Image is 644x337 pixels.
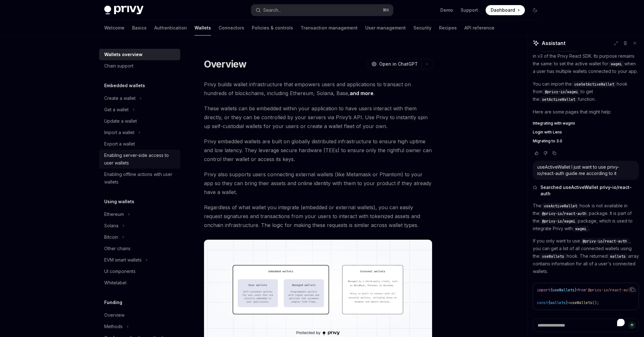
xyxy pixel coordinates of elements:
[550,288,552,293] span: {
[104,94,136,102] div: Create a wallet
[533,121,575,126] span: Integrating with wagmi
[533,139,639,144] a: Migrating to 3.0
[583,239,627,244] span: @privy-io/react-auth
[566,300,568,305] span: }
[99,220,180,231] button: Solana
[551,150,558,156] button: Copy chat response
[251,4,393,16] button: Search...⌘K
[350,90,373,97] a: and more
[574,82,614,87] span: useSetActiveWallet
[542,150,549,156] button: Vote that response was not good
[104,82,145,89] h5: Embedded wallets
[379,61,418,67] span: Open in ChatGPT
[542,46,575,51] span: setActiveWallet
[104,323,123,330] div: Methods
[219,20,244,36] a: Connectors
[263,6,281,14] div: Search...
[542,254,564,259] span: useWallets
[533,130,639,135] a: Login with Lens
[301,20,358,36] a: Transaction management
[104,256,142,264] div: EVM smart wallets
[252,20,293,36] a: Policies & controls
[204,137,432,164] span: Privy embedded wallets are built on globally distributed infrastructure to ensure high uptime and...
[545,89,578,94] span: @privy-io/wagmi
[533,319,639,332] textarea: To enrich screen reader interactions, please activate Accessibility in Grammarly extension settings
[99,266,180,277] a: UI components
[533,150,540,156] button: Vote that response was good
[550,300,566,305] span: wallets
[577,288,586,293] span: from
[99,115,180,127] a: Update a wallet
[104,311,124,319] div: Overview
[568,300,570,305] span: =
[99,254,180,266] button: EVM smart wallets
[104,51,143,58] div: Wallets overview
[104,222,118,230] div: Solana
[439,20,457,36] a: Recipes
[533,184,639,197] button: Searched useActiveWallet privy-io/react-auth
[542,39,565,47] span: Assistant
[104,245,131,252] div: Other chains
[461,7,478,13] a: Support
[537,164,634,177] div: useActiveWallet I just want to use privy-io/react-auth guide me according to it
[204,58,247,70] h1: Overview
[99,60,180,72] a: Chain support
[104,211,124,218] div: Ethereum
[533,237,639,275] p: If you only want to use , you can get a list of all connected wallets using the hook. The returne...
[99,127,180,138] button: Import a wallet
[99,309,180,321] a: Overview
[104,20,124,36] a: Welcome
[104,117,137,125] div: Update a wallet
[99,104,180,115] button: Get a wallet
[542,211,586,216] span: @privy-io/react-auth
[486,5,525,15] a: Dashboard
[104,198,134,205] h5: Using wallets
[530,5,540,15] button: Toggle dark mode
[99,169,180,188] a: Enabling offline actions with user wallets
[542,97,575,102] span: setActiveWallet
[552,288,575,293] span: useWallets
[491,7,515,13] span: Dashboard
[104,129,134,136] div: Import a wallet
[204,104,432,131] span: These wallets can be embedded within your application to have users interact with them directly, ...
[542,219,575,224] span: @privy-io/wagmi
[611,62,622,67] span: wagmi
[548,300,550,305] span: {
[104,62,133,70] div: Chain support
[533,121,639,126] a: Integrating with wagmi
[99,231,180,243] button: Bitcoin
[440,7,453,13] a: Demo
[104,106,129,113] div: Get a wallet
[204,203,432,230] span: Regardless of what wallet you integrate (embedded or external wallets), you can easily request si...
[575,288,577,293] span: }
[367,59,422,69] button: Open in ChatGPT
[154,20,187,36] a: Authentication
[204,170,432,197] span: Privy also supports users connecting external wallets (like Metamask or Phantom) to your app so t...
[533,130,562,135] span: Login with Lens
[104,6,143,15] img: dark logo
[533,139,562,144] span: Migrating to 3.0
[586,288,634,293] span: '@privy-io/react-auth'
[104,279,126,287] div: Whitelabel
[104,268,136,275] div: UI components
[132,20,147,36] a: Basics
[533,37,639,75] p: Based on the "Integrating with wagmi" page, the function is indeed available in v3 of the Privy R...
[533,202,639,232] p: The hook is not available in the package. It is part of the package, which is used to integrate P...
[104,299,122,306] h5: Funding
[628,321,636,329] button: Send message
[204,80,432,98] span: Privy builds wallet infrastructure that empowers users and applications to transact on hundreds o...
[383,8,389,13] span: ⌘ K
[99,321,180,332] button: Methods
[628,285,636,294] button: Copy the contents from the code block
[99,49,180,60] a: Wallets overview
[413,20,431,36] a: Security
[194,20,211,36] a: Wallets
[464,20,494,36] a: API reference
[99,277,180,288] a: Whitelabel
[570,300,592,305] span: useWallets
[99,93,180,104] button: Create a wallet
[104,152,176,167] div: Enabling server-side access to user wallets
[533,317,639,333] p: This is detailed on the "Get user connected wallets" page.
[104,140,135,148] div: Export a wallet
[537,300,548,305] span: const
